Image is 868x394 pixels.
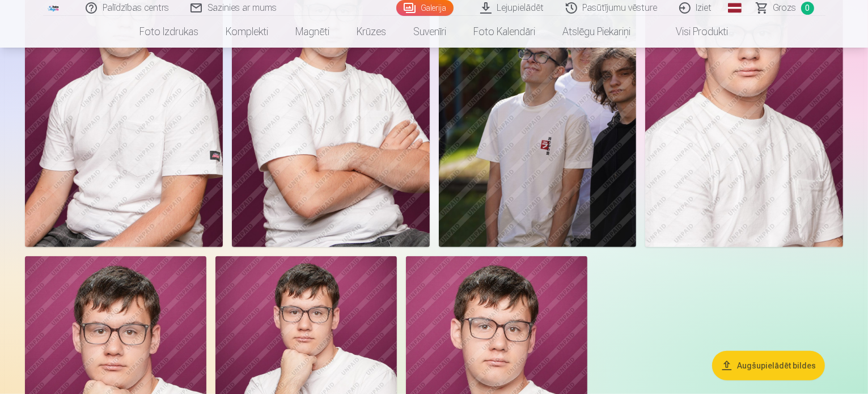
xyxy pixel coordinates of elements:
[213,16,282,48] a: Komplekti
[48,5,60,11] img: /fa1
[344,16,400,48] a: Krūzes
[460,16,549,48] a: Foto kalendāri
[282,16,344,48] a: Magnēti
[801,2,814,15] span: 0
[645,16,742,48] a: Visi produkti
[126,16,213,48] a: Foto izdrukas
[400,16,460,48] a: Suvenīri
[773,1,797,15] span: Grozs
[712,351,825,380] button: Augšupielādēt bildes
[549,16,645,48] a: Atslēgu piekariņi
